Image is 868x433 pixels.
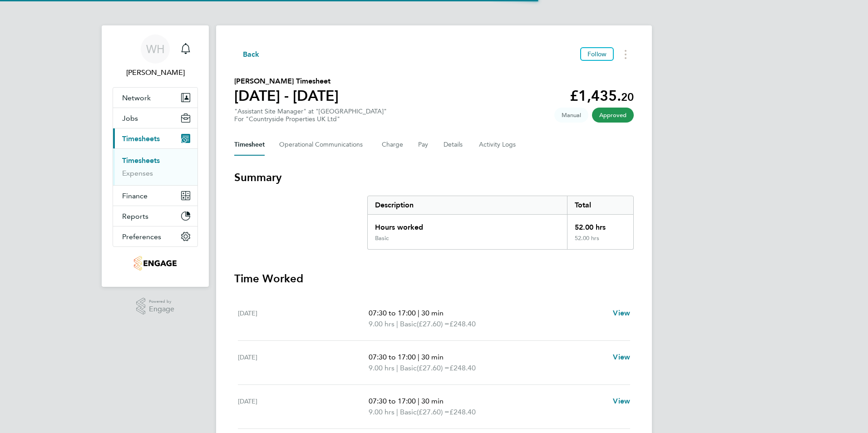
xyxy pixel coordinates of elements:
button: Network [113,88,197,108]
app-decimal: £1,435. [570,87,634,104]
span: Powered by [149,298,174,305]
div: Total [567,196,633,214]
span: | [396,408,398,416]
div: Timesheets [113,148,197,185]
span: This timesheet has been approved. [592,108,634,123]
button: Activity Logs [479,134,517,156]
div: 52.00 hrs [567,235,633,249]
a: Powered byEngage [136,298,175,315]
span: | [418,309,419,317]
button: Timesheet [234,134,265,156]
div: Hours worked [368,215,567,235]
span: Network [122,93,151,102]
span: Basic [400,407,417,418]
span: View [613,309,630,317]
button: Timesheets Menu [617,47,634,61]
a: Timesheets [122,156,160,165]
span: View [613,353,630,361]
button: Finance [113,186,197,206]
span: 9.00 hrs [369,408,395,416]
img: knightwood-logo-retina.png [134,256,176,271]
span: 30 min [421,353,444,361]
a: View [613,396,630,407]
span: Back [243,49,260,60]
span: (£27.60) = [417,364,449,372]
h3: Summary [234,170,634,185]
span: 30 min [421,397,444,405]
div: Description [368,196,567,214]
span: | [418,397,419,405]
span: View [613,397,630,405]
a: Go to home page [113,256,198,271]
span: £248.40 [449,364,476,372]
button: Details [444,134,464,156]
span: 07:30 to 17:00 [369,397,416,405]
span: (£27.60) = [417,408,449,416]
span: This timesheet was manually created. [554,108,588,123]
span: 07:30 to 17:00 [369,309,416,317]
a: WH[PERSON_NAME] [113,34,198,78]
button: Back [234,49,260,60]
span: Jobs [122,114,138,123]
span: WH [146,43,165,55]
span: (£27.60) = [417,320,449,328]
h1: [DATE] - [DATE] [234,87,339,105]
span: 20 [621,90,634,103]
a: Expenses [122,169,153,177]
span: Reports [122,212,148,221]
span: 9.00 hrs [369,364,395,372]
span: Will Hiles [113,67,198,78]
div: [DATE] [238,308,369,330]
button: Preferences [113,226,197,246]
button: Charge [382,134,404,156]
h2: [PERSON_NAME] Timesheet [234,76,339,87]
span: £248.40 [449,408,476,416]
h3: Time Worked [234,271,634,286]
div: 52.00 hrs [567,215,633,235]
div: For "Countryside Properties UK Ltd" [234,115,387,123]
button: Pay [418,134,429,156]
a: View [613,308,630,319]
span: 07:30 to 17:00 [369,353,416,361]
span: Basic [400,319,417,330]
a: View [613,352,630,363]
span: | [396,320,398,328]
span: Follow [587,50,607,58]
button: Jobs [113,108,197,128]
div: Summary [367,196,634,250]
span: Timesheets [122,134,160,143]
span: Engage [149,305,174,313]
span: 30 min [421,309,444,317]
div: [DATE] [238,396,369,418]
span: | [418,353,419,361]
span: Finance [122,192,148,200]
span: 9.00 hrs [369,320,395,328]
span: Basic [400,363,417,374]
button: Operational Communications [279,134,367,156]
span: | [396,364,398,372]
div: [DATE] [238,352,369,374]
button: Timesheets [113,128,197,148]
div: Basic [375,235,389,242]
span: Preferences [122,232,161,241]
button: Reports [113,206,197,226]
div: "Assistant Site Manager" at "[GEOGRAPHIC_DATA]" [234,108,387,123]
nav: Main navigation [102,25,209,287]
span: £248.40 [449,320,476,328]
button: Follow [580,47,614,61]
